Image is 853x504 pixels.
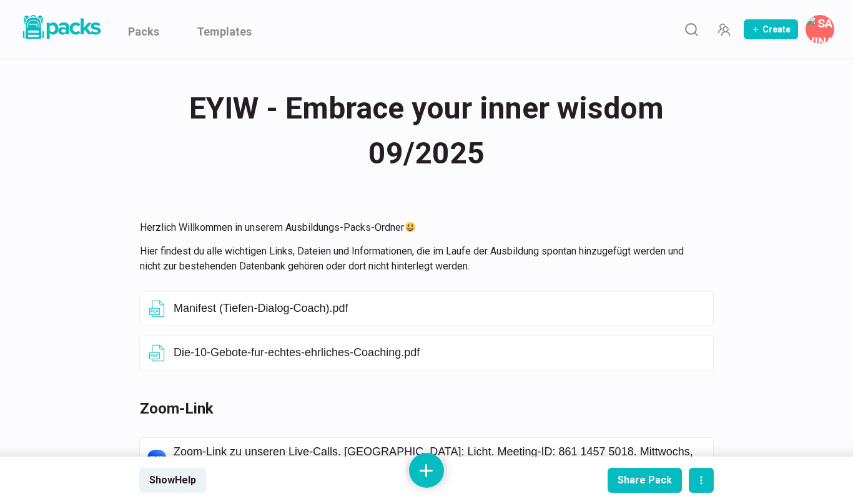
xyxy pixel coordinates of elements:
img: link icon [147,450,166,468]
p: Manifest (Tiefen-Dialog-Coach).pdf [174,302,706,316]
img: Packs logo [19,12,103,42]
img: 😃 [405,222,415,232]
p: Die-10-Gebote-fur-echtes-ehrliches-Coaching.pdf [174,346,706,360]
button: actions [689,468,714,493]
span: EYIW - Embrace your inner wisdom 09/2025 [139,84,714,178]
button: Create Pack [744,19,798,39]
p: Herzlich Willkommen in unserem Ausbildungs-Packs-Ordner [140,220,698,235]
p: Hier findest du alle wichtigen Links, Dateien und Informationen, die im Laufe der Ausbildung spon... [140,244,698,274]
button: Manage Team Invites [711,17,736,42]
div: Share Pack [618,474,672,486]
button: Search [679,17,704,42]
button: ShowHelp [139,468,206,493]
button: Savina Tilmann [806,15,834,44]
a: Packs logo [19,12,103,46]
h3: Zoom-Link [140,397,698,420]
button: Share Pack [608,468,682,493]
p: Zoom-Link zu unseren Live-Calls. [GEOGRAPHIC_DATA]: Licht. Meeting-ID: 861 1457 5018. Mittwochs, ... [174,445,706,472]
